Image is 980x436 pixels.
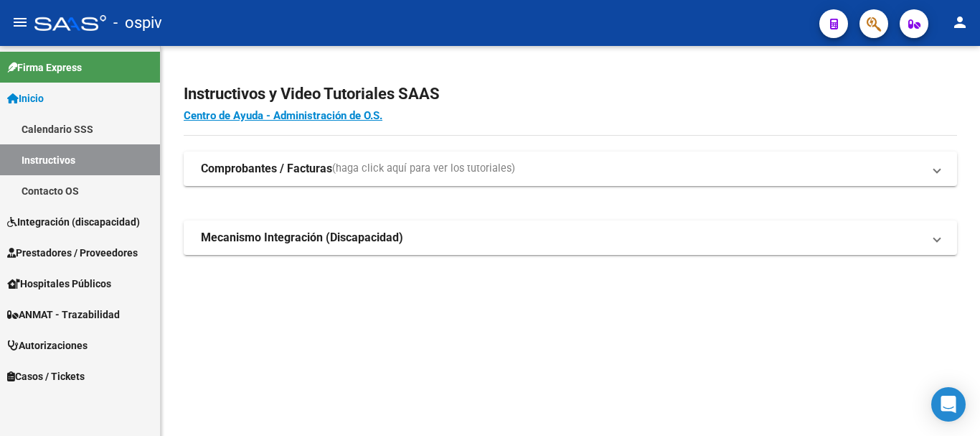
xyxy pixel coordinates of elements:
[113,7,162,39] span: - ospiv
[7,276,111,292] span: Hospitales Públicos
[184,80,957,108] h2: Instructivos y Video Tutoriales SAAS
[332,161,515,177] span: (haga click aquí para ver los tutoriales)
[7,338,88,353] span: Autorizaciones
[7,307,120,323] span: ANMAT - Trazabilidad
[184,221,957,255] mat-expansion-panel-header: Mecanismo Integración (Discapacidad)
[7,60,82,75] span: Firma Express
[931,387,966,422] div: Open Intercom Messenger
[11,14,29,31] mat-icon: menu
[201,161,332,177] strong: Comprobantes / Facturas
[7,214,140,230] span: Integración (discapacidad)
[201,230,403,246] strong: Mecanismo Integración (Discapacidad)
[951,14,969,31] mat-icon: person
[7,91,44,106] span: Inicio
[7,245,138,261] span: Prestadores / Proveedores
[184,152,957,186] mat-expansion-panel-header: Comprobantes / Facturas(haga click aquí para ver los tutoriales)
[184,109,382,122] a: Centro de Ayuda - Administración de O.S.
[7,368,85,384] span: Casos / Tickets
